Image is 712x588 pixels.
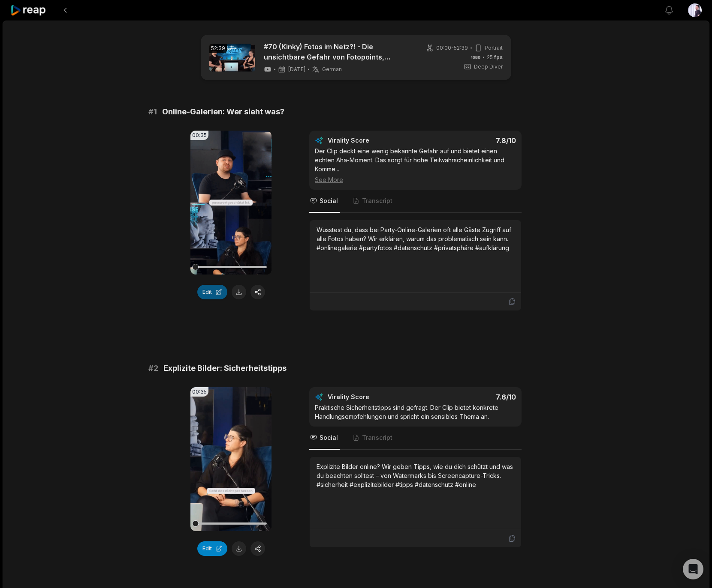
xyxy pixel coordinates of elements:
[320,433,338,442] span: Social
[309,427,522,450] nav: Tabs
[424,136,516,145] div: 7.8 /10
[424,393,516,401] div: 7.6 /10
[315,175,516,184] div: See More
[436,44,468,52] span: 00:00 - 52:39
[288,66,305,73] span: [DATE]
[264,42,412,62] a: #70 (Kinky) Fotos im Netz?! - Die unsichtbare Gefahr von Fotopoints, Fotoshootings etc.
[309,190,522,213] nav: Tabs
[485,44,503,52] span: Portrait
[328,136,420,145] div: Virality Score
[320,197,338,205] span: Social
[315,403,516,421] div: Praktische Sicherheitstipps sind gefragt. Der Clip bietet konkrete Handlungsempfehlungen und spri...
[190,131,272,275] video: Your browser does not support mp4 format.
[362,433,392,442] span: Transcript
[148,106,157,118] span: # 1
[474,63,503,71] span: Deep Diver
[315,146,516,184] div: Der Clip deckt eine wenig bekannte Gefahr auf und bietet einen echten Aha-Moment. Das sorgt für h...
[163,362,287,374] span: Explizite Bilder: Sicherheitstipps
[494,54,503,60] span: fps
[162,106,284,118] span: Online-Galerien: Wer sieht was?
[328,393,420,401] div: Virality Score
[322,66,342,73] span: German
[362,197,392,205] span: Transcript
[197,285,227,299] button: Edit
[317,462,514,489] div: Explizite Bilder online? Wir geben Tipps, wie du dich schützt und was du beachten solltest – von ...
[197,541,227,556] button: Edit
[148,362,158,374] span: # 2
[487,54,503,61] span: 25
[683,559,703,579] div: Open Intercom Messenger
[317,225,514,252] div: Wusstest du, dass bei Party-Online-Galerien oft alle Gäste Zugriff auf alle Fotos haben? Wir erkl...
[190,387,272,531] video: Your browser does not support mp4 format.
